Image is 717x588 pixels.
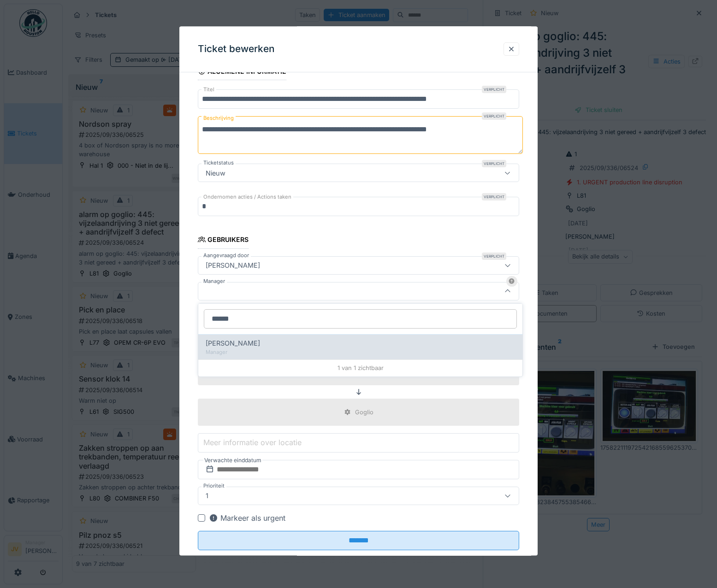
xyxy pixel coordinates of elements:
[202,491,212,501] div: 1
[203,455,262,465] label: Verwachte einddatum
[206,348,515,356] div: Manager
[482,113,506,120] div: Verplicht
[201,194,293,201] label: Ondernomen acties / Actions taken
[206,338,260,348] span: [PERSON_NAME]
[201,277,227,285] label: Manager
[201,437,303,448] label: Meer informatie over locatie
[198,43,275,55] h3: Ticket bewerken
[209,512,285,523] div: Markeer als urgent
[201,252,251,259] label: Aangevraagd door
[482,253,506,260] div: Verplicht
[198,233,249,249] div: Gebruikers
[201,86,216,94] label: Titel
[198,359,522,376] div: 1 van 1 zichtbaar
[482,160,506,168] div: Verplicht
[202,260,264,270] div: [PERSON_NAME]
[198,65,287,81] div: Algemene informatie
[482,86,506,94] div: Verplicht
[201,482,226,490] label: Prioriteit
[201,113,236,124] label: Beschrijving
[482,194,506,201] div: Verplicht
[201,159,236,167] label: Ticketstatus
[355,408,373,417] div: Goglio
[202,168,229,178] div: Nieuw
